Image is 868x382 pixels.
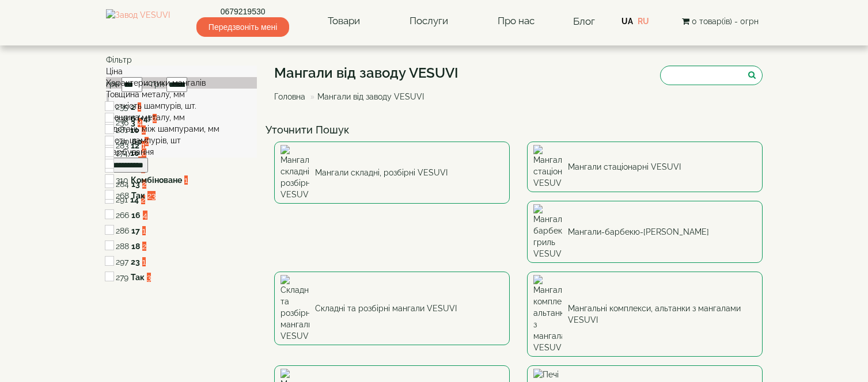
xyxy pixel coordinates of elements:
[106,77,257,89] div: Характеристики мангалів
[106,66,257,77] div: Ціна
[533,145,562,189] img: Мангали стаціонарні VESUVI
[679,15,762,28] button: 0 товар(ів) - 0грн
[308,91,424,102] li: Мангали від заводу VESUVI
[573,16,595,27] a: Блог
[116,226,129,235] span: 286
[398,8,460,35] a: Послуги
[147,191,156,200] span: 23
[131,209,141,221] label: 16
[274,142,510,204] a: Мангали складні, розбірні VESUVI Мангали складні, розбірні VESUVI
[116,257,128,266] span: 297
[196,17,289,37] span: Передзвоніть мені
[274,66,458,81] h1: Мангали від заводу VESUVI
[274,272,510,345] a: Складні та розбірні мангали VESUVI Складні та розбірні мангали VESUVI
[131,174,182,186] label: Комбіноване
[184,175,188,185] span: 1
[131,256,140,268] label: 23
[281,145,309,200] img: Мангали складні, розбірні VESUVI
[533,275,562,353] img: Мангальні комплекси, альтанки з мангалами VESUVI
[106,146,257,158] div: Фарбування
[527,201,763,263] a: Мангали-барбекю-гриль VESUVI Мангали-барбекю-[PERSON_NAME]
[527,272,763,357] a: Мангальні комплекси, альтанки з мангалами VESUVI Мангальні комплекси, альтанки з мангалами VESUVI
[131,225,140,236] label: 17
[142,257,146,266] span: 1
[266,124,771,136] h4: Уточнити Пошук
[142,242,146,251] span: 2
[533,204,562,259] img: Мангали-барбекю-гриль VESUVI
[692,17,759,26] span: 0 товар(ів) - 0грн
[147,273,151,282] span: 3
[106,54,257,66] div: Фільтр
[106,123,257,135] div: Відстань між шампурами, мм
[196,6,289,17] a: 0679219530
[143,211,147,220] span: 4
[638,17,649,26] a: RU
[116,273,128,282] span: 279
[131,190,145,201] label: Так
[131,240,140,252] label: 18
[106,9,170,33] img: Завод VESUVI
[116,242,129,251] span: 288
[116,211,129,220] span: 266
[316,8,372,35] a: Товари
[116,175,128,185] span: 310
[106,89,257,100] div: Товщина металу, мм
[281,275,309,342] img: Складні та розбірні мангали VESUVI
[106,135,257,146] div: К-сть шампурів, шт
[142,226,146,235] span: 1
[486,8,546,35] a: Про нас
[106,100,257,112] div: Місткість шампурів, шт.
[527,142,763,192] a: Мангали стаціонарні VESUVI Мангали стаціонарні VESUVI
[274,92,305,101] a: Головна
[106,112,257,123] div: Товщина металу, мм
[116,191,129,200] span: 268
[621,17,633,26] a: UA
[131,272,145,283] label: Так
